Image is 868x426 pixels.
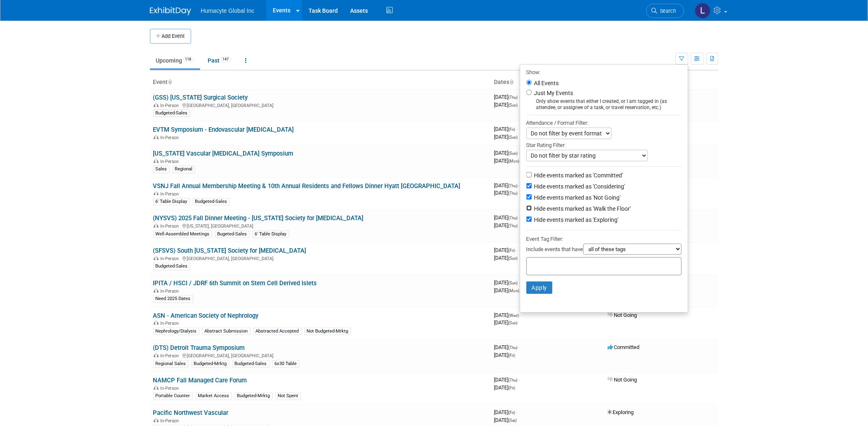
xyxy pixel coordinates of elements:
span: (Mon) [509,159,519,163]
div: Budgeted-Sales [153,109,190,117]
a: ASN - American Society of Nephrology [153,312,259,319]
div: Include events that have [526,244,682,257]
label: Hide events marked as 'Committed' [533,171,623,179]
span: - [517,126,518,132]
span: [DATE] [494,190,518,196]
span: Search [657,8,676,14]
label: Hide events marked as 'Considering' [533,182,625,191]
div: Portable Counter [153,392,193,400]
a: [US_STATE] Vascular [MEDICAL_DATA] Symposium [153,150,294,157]
span: [DATE] [494,158,519,164]
a: Past147 [202,53,238,68]
div: Star Rating Filter: [526,139,682,150]
span: In-Person [161,256,182,261]
span: 118 [183,56,194,63]
div: Attendance / Format Filter: [526,118,682,128]
div: Budgeted-Sales [153,263,190,270]
a: Upcoming118 [150,53,200,68]
a: VSNJ Fall Annual Membership Meeting & 10th Annual Residents and Fellows Dinner Hyatt [GEOGRAPHIC_... [153,182,461,190]
img: In-Person Event [154,256,159,260]
div: [GEOGRAPHIC_DATA], [GEOGRAPHIC_DATA] [153,255,488,261]
span: (Sun) [509,151,518,156]
div: Show: [526,67,682,77]
span: - [519,377,520,383]
div: [US_STATE], [GEOGRAPHIC_DATA] [153,222,488,229]
img: In-Person Event [154,386,159,390]
div: Market Access [196,392,232,400]
a: NAMCP Fall Managed Care Forum [153,377,247,384]
a: EVTM Symposium - Endovascular [MEDICAL_DATA] [153,126,294,133]
span: - [519,279,520,286]
span: (Wed) [509,313,519,318]
span: [DATE] [494,255,518,261]
span: In-Person [161,321,182,326]
img: In-Person Event [154,321,159,325]
span: [DATE] [494,352,515,358]
div: 6x30 Table [272,360,299,368]
span: Humacyte Global Inc [201,7,255,14]
span: [DATE] [494,94,520,100]
a: (GSS) [US_STATE] Surgical Society [153,94,248,101]
img: In-Person Event [154,223,159,228]
div: Regional Sales [153,360,189,368]
span: - [519,214,520,221]
a: Pacific Northwest Vascular [153,409,229,417]
span: - [519,182,520,189]
span: In-Person [161,289,182,294]
span: (Thu) [509,378,518,382]
th: Event [150,75,491,89]
label: Hide events marked as 'Not Going' [533,193,621,202]
span: (Thu) [509,184,518,188]
span: [DATE] [494,344,520,350]
span: - [517,409,518,415]
div: Not Budgeted-Mrktg [304,328,351,335]
span: In-Person [161,353,182,358]
span: (Fri) [509,386,515,390]
span: In-Person [161,103,182,108]
a: Sort by Event Name [168,79,172,85]
span: (Fri) [509,127,515,132]
span: [DATE] [494,417,517,423]
span: - [519,344,520,350]
label: Hide events marked as 'Walk the Floor' [533,205,631,213]
span: In-Person [161,159,182,164]
span: [DATE] [494,214,520,221]
div: Abstracted Accepted [253,328,302,335]
div: Regional [173,165,195,173]
img: Linda Hamilton [695,3,711,19]
div: Need 2025 Dates [153,295,193,303]
span: [DATE] [494,384,515,391]
div: 6' Table Display [253,230,289,238]
span: [DATE] [494,150,520,156]
a: (DTS) Detroit Trauma Symposium [153,344,245,352]
span: (Thu) [509,216,518,220]
span: [DATE] [494,312,522,318]
a: (NYSVS) 2025 Fall Dinner Meeting - [US_STATE] Society for [MEDICAL_DATA] [153,214,364,222]
span: (Thu) [509,345,518,350]
span: In-Person [161,191,182,197]
div: Not Spent [276,392,301,400]
span: [DATE] [494,247,518,253]
span: [DATE] [494,287,519,293]
span: (Fri) [509,410,515,415]
span: [DATE] [494,409,518,415]
span: [DATE] [494,134,518,140]
span: Committed [608,344,640,350]
span: (Sun) [509,135,518,140]
span: (Sun) [509,281,518,285]
div: Budgeted-Sales [193,198,230,205]
span: - [519,150,520,156]
span: (Thu) [509,223,518,228]
span: (Mon) [509,289,519,293]
img: In-Person Event [154,103,159,107]
span: - [519,94,520,100]
span: (Fri) [509,353,515,358]
span: In-Person [161,418,182,424]
span: - [517,247,518,253]
span: 147 [220,56,232,63]
span: In-Person [161,223,182,229]
a: Sort by Start Date [510,79,514,85]
span: [DATE] [494,377,520,383]
span: In-Person [161,386,182,391]
div: Bugeted-Sales [215,230,250,238]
